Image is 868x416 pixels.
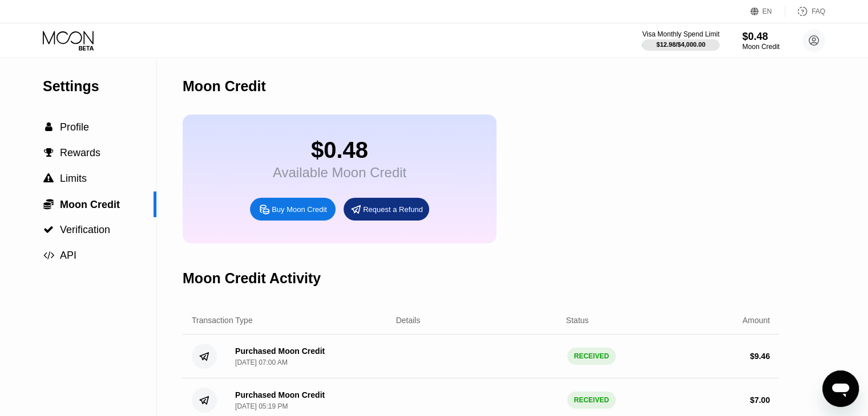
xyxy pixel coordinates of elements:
span:  [44,148,54,158]
div: Moon Credit [183,78,266,95]
div: $12.98 / $4,000.00 [656,41,705,48]
div: Buy Moon Credit [250,198,336,221]
div:  [43,225,54,235]
div: Purchased Moon Credit [235,390,325,399]
span: Rewards [60,147,100,158]
div: $0.48 [742,31,780,43]
div:  [43,122,54,132]
span:  [43,173,54,183]
div: [DATE] 05:19 PM [235,402,288,410]
div: Moon Credit [742,43,780,51]
iframe: Button to launch messaging window [822,370,859,407]
span:  [43,225,54,235]
div: [DATE] 07:00 AM [235,358,288,366]
div: Amount [742,316,770,325]
span: Verification [60,224,110,235]
div: Status [566,316,589,325]
div:  [43,173,54,183]
div: Request a Refund [363,205,423,214]
div: FAQ [785,6,825,17]
div: Available Moon Credit [273,165,406,181]
div: EN [750,6,785,17]
div: EN [762,7,772,15]
div:  [43,148,54,158]
div: $ 9.46 [750,352,770,361]
div: Transaction Type [192,316,253,325]
div: RECEIVED [567,348,616,365]
span:  [43,198,54,210]
span: API [60,250,76,261]
div: Moon Credit Activity [183,270,321,287]
div: Visa Monthly Spend Limit$12.98/$4,000.00 [642,30,719,51]
span: Limits [60,173,87,184]
div: Purchased Moon Credit [235,346,325,356]
div: Request a Refund [344,198,429,221]
div:  [43,198,54,210]
div: RECEIVED [567,391,616,409]
div: FAQ [812,7,825,15]
span:  [45,122,53,132]
span:  [43,250,54,260]
div: $0.48 [273,137,406,163]
div: $ 7.00 [750,395,770,405]
div: Settings [43,78,156,95]
div:  [43,250,54,260]
div: Visa Monthly Spend Limit [642,30,719,38]
span: Moon Credit [60,199,120,210]
div: Buy Moon Credit [272,205,327,214]
div: Details [396,316,421,325]
span: Profile [60,121,89,133]
div: $0.48Moon Credit [742,31,780,51]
